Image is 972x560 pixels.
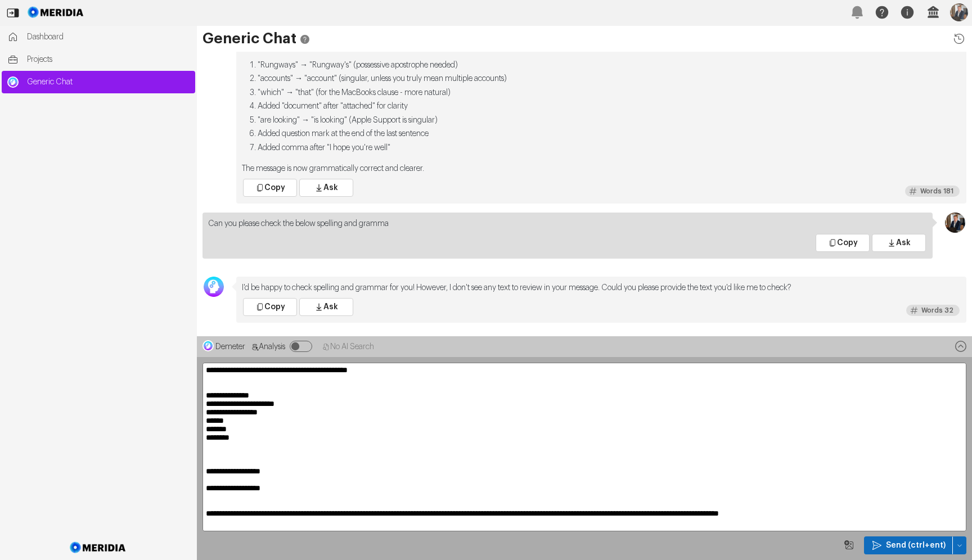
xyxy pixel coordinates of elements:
[2,26,195,48] a: Dashboard
[215,343,245,351] span: Demeter
[944,213,966,224] div: Jon Brookes
[953,536,966,554] button: Send (ctrl+ent)
[299,179,353,197] button: Ask
[202,340,214,351] img: Demeter
[202,31,966,46] h1: Generic Chat
[837,237,858,249] span: Copy
[864,536,953,554] button: Send (ctrl+ent)
[242,163,961,175] p: The message is now grammatically correct and clearer.
[323,301,338,313] span: Ask
[264,182,285,193] span: Copy
[27,76,190,88] span: Generic Chat
[27,54,190,65] span: Projects
[258,142,961,154] li: Added comma after "I hope you're well"
[208,218,927,230] p: Can you please check the below spelling and gramma
[816,234,870,252] button: Copy
[243,298,297,316] button: Copy
[2,71,195,93] a: Generic ChatGeneric Chat
[840,536,858,554] button: Image Query
[259,343,285,351] span: Analysis
[330,343,374,351] span: No AI Search
[258,101,961,112] li: Added "document" after "attached" for clarity
[251,343,259,351] svg: Analysis
[27,31,190,43] span: Dashboard
[258,73,961,85] li: "accounts" → "account" (singular, unless you truly mean multiple accounts)
[264,301,285,313] span: Copy
[886,540,946,551] span: Send (ctrl+ent)
[202,277,225,288] div: George
[872,234,926,252] button: Ask
[950,3,968,21] img: Profile Icon
[243,179,297,197] button: Copy
[258,87,961,99] li: "which" → "that" (for the MacBooks clause - more natural)
[896,237,911,249] span: Ask
[7,76,19,88] img: Generic Chat
[68,535,128,560] img: Meridia Logo
[299,298,353,316] button: Ask
[258,115,961,127] li: "are looking" → "is looking" (Apple Support is singular)
[204,277,224,297] img: Avatar Icon
[945,213,965,233] img: Profile Icon
[258,60,961,71] li: "Rungways" → "Rungway's" (possessive apostrophe needed)
[323,182,338,193] span: Ask
[258,128,961,140] li: Added question mark at the end of the last sentence
[322,343,330,351] svg: No AI Search
[242,282,961,294] p: I'd be happy to check spelling and grammar for you! However, I don't see any text to review in yo...
[2,48,195,71] a: Projects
